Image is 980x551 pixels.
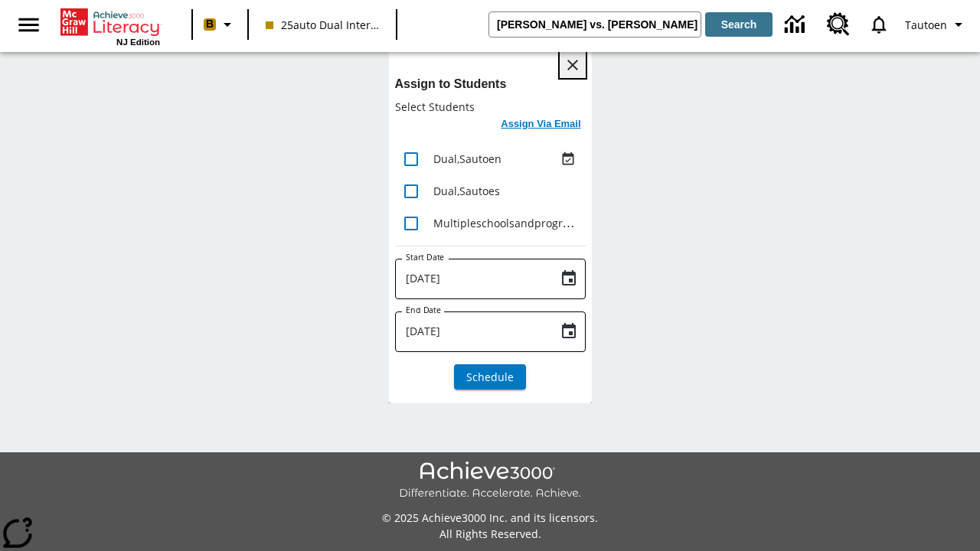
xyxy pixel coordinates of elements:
label: Start Date [406,252,444,263]
a: Data Center [776,4,818,46]
button: Boost Class color is peach. Change class color [198,11,243,38]
input: MMMM-DD-YYYY [395,259,547,299]
a: Notifications [859,5,899,44]
span: Tautoen [905,17,947,33]
input: search field [489,12,701,37]
button: Assign Via Email [496,115,585,137]
label: End Date [406,305,441,316]
span: B [206,15,214,34]
button: Close [560,52,586,78]
button: Open side menu [6,2,51,47]
span: 25auto Dual International [266,17,379,33]
input: MMMM-DD-YYYY [395,311,547,352]
a: Home [60,7,160,37]
button: Profile/Settings [899,11,974,38]
div: lesson details [389,46,592,403]
div: Multipleschoolsandprograms, Sautoen [433,215,580,231]
button: Assigned Aug 22 to Aug 22 [557,148,580,171]
span: Dual , Sautoes [433,184,500,198]
span: NJ Edition [116,37,160,47]
button: Choose date, selected date is Aug 22, 2025 [554,263,584,294]
p: Select Students [395,99,586,115]
span: Multipleschoolsandprograms , Sautoen [433,216,629,230]
span: Dual , Sautoen [433,152,501,166]
div: Home [60,5,160,47]
h6: Assign to Students [395,73,586,95]
div: Dual, Sautoes [433,183,580,199]
button: Search [705,12,773,37]
img: Achieve3000 Differentiate Accelerate Achieve [399,461,581,500]
h6: Assign Via Email [501,116,580,133]
div: Dual, Sautoen [433,151,557,167]
a: Resource Center, Will open in new tab [818,4,859,45]
span: Schedule [466,369,514,385]
button: Schedule [454,364,526,390]
button: Choose date, selected date is Aug 22, 2025 [554,316,584,347]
